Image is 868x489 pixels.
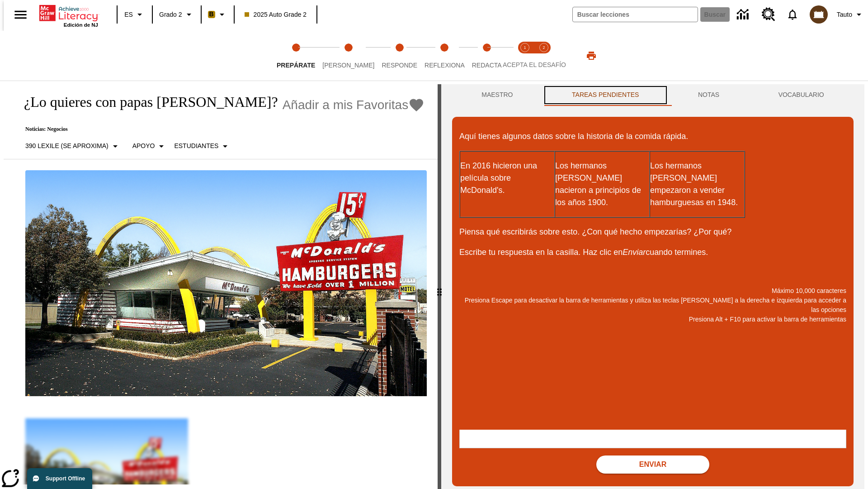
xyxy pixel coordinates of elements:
[781,3,804,26] a: Notificaciones
[650,160,744,209] p: Los hermanos [PERSON_NAME] empezaron a vender hamburguesas en 1948.
[669,84,749,106] button: NOTAS
[374,31,425,81] button: Responde step 3 of 5
[749,84,854,106] button: VOCABULARIO
[542,84,669,106] button: TAREAS PENDIENTES
[283,97,425,113] button: Añadir a mis Favoritas - ¿Lo quieres con papas fritas?
[25,170,427,397] img: Uno de los primeros locales de McDonald's, con el icónico letrero rojo y los arcos amarillos.
[503,61,566,68] span: ACEPTA EL DESAFÍO
[204,6,231,23] button: Boost El color de la clase es anaranjado claro. Cambiar el color de la clase.
[756,2,781,27] a: Centro de recursos, Se abrirá en una pestaña nueva.
[39,3,98,28] div: Portada
[555,160,649,209] p: Los hermanos [PERSON_NAME] nacieron a principios de los años 1900.
[459,226,846,238] p: Piensa qué escribirás sobre esto. ¿Con qué hecho empezarías? ¿Por qué?
[459,246,846,259] p: Escribe tu respuesta en la casilla. Haz clic en cuando termines.
[269,31,322,81] button: Prepárate step 1 of 5
[731,2,756,27] a: Centro de información
[174,141,218,151] p: Estudiantes
[804,3,833,26] button: Escoja un nuevo avatar
[4,7,132,15] body: Máximo 10,000 caracteres Presiona Escape para desactivar la barra de herramientas y utiliza las t...
[277,62,315,69] span: Prepárate
[27,468,92,489] button: Support Offline
[438,84,441,489] div: Pulsa la tecla de intro o la barra espaciadora y luego presiona las flechas de derecha e izquierd...
[459,130,846,143] p: Aquí tienes algunos datos sobre la historia de la comida rápida.
[132,141,155,151] p: Apoyo
[322,62,374,69] span: [PERSON_NAME]
[4,84,438,484] div: reading
[417,31,472,81] button: Reflexiona step 4 of 5
[452,84,854,106] div: Instructional Panel Tabs
[124,10,133,19] span: ES
[459,286,846,296] p: Máximo 10,000 caracteres
[120,6,149,23] button: Lenguaje: ES, Selecciona un idioma
[14,94,278,110] h1: ¿Lo quieres con papas [PERSON_NAME]?
[129,138,171,154] button: Tipo de apoyo, Apoyo
[245,10,307,19] span: 2025 Auto Grade 2
[315,31,382,81] button: Lee step 2 of 5
[577,48,606,64] button: Imprimir
[159,10,182,19] span: Grado 2
[542,45,545,50] text: 2
[596,455,709,474] button: Enviar
[441,84,864,489] div: activity
[14,126,425,133] p: Noticias: Negocios
[459,296,846,315] p: Presiona Escape para desactivar la barra de herramientas y utiliza las teclas [PERSON_NAME] a la ...
[837,10,852,19] span: Tauto
[524,45,526,50] text: 1
[25,141,108,151] p: 390 Lexile (Se aproxima)
[170,138,234,154] button: Seleccionar estudiante
[623,248,646,257] em: Enviar
[382,62,417,69] span: Responde
[810,5,828,24] img: avatar image
[452,84,542,106] button: Maestro
[46,475,85,482] span: Support Offline
[209,9,214,20] span: B
[7,1,34,28] button: Abrir el menú lateral
[459,315,846,324] p: Presiona Alt + F10 para activar la barra de herramientas
[531,31,557,81] button: Acepta el desafío contesta step 2 of 2
[512,31,538,81] button: Acepta el desafío lee step 1 of 2
[22,138,124,154] button: Seleccione Lexile, 390 Lexile (Se aproxima)
[472,62,502,69] span: Redacta
[64,22,98,28] span: Edición de NJ
[460,160,554,197] p: En 2016 hicieron una película sobre McDonald's.
[156,6,198,23] button: Grado: Grado 2, Elige un grado
[465,31,509,81] button: Redacta step 5 of 5
[425,62,465,69] span: Reflexiona
[833,6,868,23] button: Perfil/Configuración
[573,7,698,22] input: Buscar campo
[283,98,409,112] span: Añadir a mis Favoritas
